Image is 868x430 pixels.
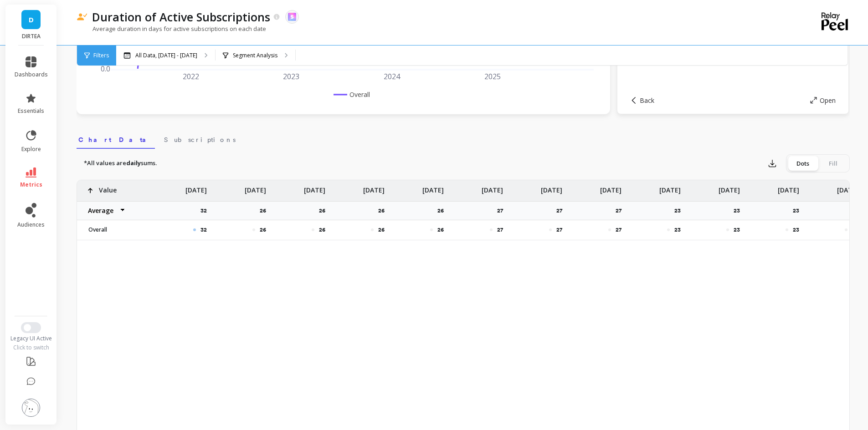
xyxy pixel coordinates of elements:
[92,9,270,25] p: Duration of Active Subscriptions
[422,180,444,195] p: [DATE]
[482,180,503,195] p: [DATE]
[99,180,117,195] p: Value
[719,180,740,195] p: [DATE]
[93,52,109,59] span: Filters
[788,156,818,171] div: Dots
[600,180,621,195] p: [DATE]
[164,135,236,144] span: Subscriptions
[556,207,568,214] p: 27
[22,399,40,417] img: profile picture
[556,226,562,233] p: 27
[288,13,296,21] img: api.skio.svg
[674,226,681,233] p: 23
[260,207,272,214] p: 26
[810,96,836,105] button: Open
[245,180,266,195] p: [DATE]
[21,146,41,153] span: explore
[640,96,654,105] span: Back
[793,226,799,233] p: 23
[437,207,449,214] p: 26
[18,107,44,115] span: essentials
[319,226,325,233] p: 26
[630,96,654,105] button: Back
[837,180,858,195] p: [DATE]
[497,226,503,233] p: 27
[734,226,740,233] p: 23
[135,52,197,59] p: All Data, [DATE] - [DATE]
[260,226,266,233] p: 26
[778,180,799,195] p: [DATE]
[15,71,48,78] span: dashboards
[29,15,34,25] span: D
[77,128,850,149] nav: Tabs
[5,335,57,342] div: Legacy UI Active
[616,207,627,214] p: 27
[185,180,207,195] p: [DATE]
[20,181,42,188] span: metrics
[84,159,157,168] p: *All values are sums.
[616,226,621,233] p: 27
[77,13,87,21] img: header icon
[200,226,207,233] p: 32
[674,207,686,214] p: 23
[233,52,277,59] p: Segment Analysis
[541,180,562,195] p: [DATE]
[304,180,325,195] p: [DATE]
[793,207,805,214] p: 23
[83,226,163,233] p: Overall
[818,156,848,171] div: Fill
[126,159,141,167] strong: daily
[78,135,153,144] span: Chart Data
[5,344,57,351] div: Click to switch
[437,226,444,233] p: 26
[15,33,48,40] p: DIRTEA
[21,322,41,333] button: Switch to New UI
[659,180,681,195] p: [DATE]
[17,221,45,228] span: audiences
[77,25,266,33] p: Average duration in days for active subscriptions on each date
[378,207,390,214] p: 26
[200,207,212,214] p: 32
[820,96,836,105] span: Open
[319,207,331,214] p: 26
[378,226,385,233] p: 26
[734,207,745,214] p: 23
[363,180,385,195] p: [DATE]
[497,207,508,214] p: 27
